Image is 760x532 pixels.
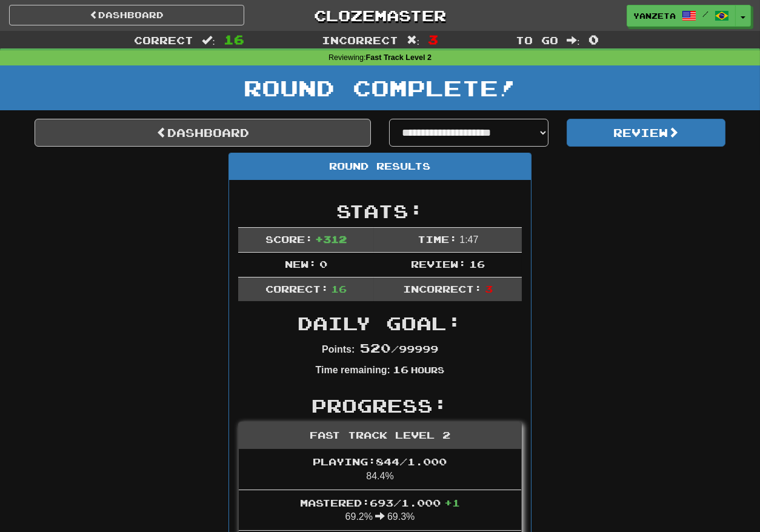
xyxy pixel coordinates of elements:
[567,35,580,45] span: :
[702,10,708,18] span: /
[444,497,460,508] span: + 1
[567,119,726,147] button: Review
[319,258,327,270] span: 0
[588,32,599,47] span: 0
[411,365,444,375] small: Hours
[407,35,420,45] span: :
[229,153,531,180] div: Round Results
[316,365,390,375] strong: Time remaining:
[239,490,521,531] li: 69.2% 69.3%
[459,234,478,245] span: 1 : 47
[315,233,347,245] span: + 312
[360,343,438,354] span: / 99999
[418,233,457,245] span: Time:
[469,258,485,270] span: 16
[300,497,460,508] span: Mastered: 693 / 1.000
[627,5,736,27] a: Yanzeta /
[265,283,328,294] span: Correct:
[262,5,498,26] a: Clozemaster
[516,34,558,46] span: To go
[411,258,466,270] span: Review:
[239,449,521,490] li: 84.4%
[403,283,482,294] span: Incorrect:
[285,258,316,270] span: New:
[265,233,313,245] span: Score:
[331,283,347,294] span: 16
[35,119,371,147] a: Dashboard
[224,32,244,47] span: 16
[485,283,493,294] span: 3
[239,422,521,449] div: Fast Track Level 2
[134,34,193,46] span: Correct
[238,201,522,221] h2: Stats:
[313,456,447,467] span: Playing: 844 / 1.000
[322,34,398,46] span: Incorrect
[633,10,676,21] span: Yanzeta
[4,76,756,100] h1: Round Complete!
[366,53,432,62] strong: Fast Track Level 2
[202,35,215,45] span: :
[428,32,438,47] span: 3
[238,313,522,333] h2: Daily Goal:
[393,364,408,375] span: 16
[238,396,522,416] h2: Progress:
[322,344,355,354] strong: Points:
[360,341,391,355] span: 520
[9,5,244,25] a: Dashboard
